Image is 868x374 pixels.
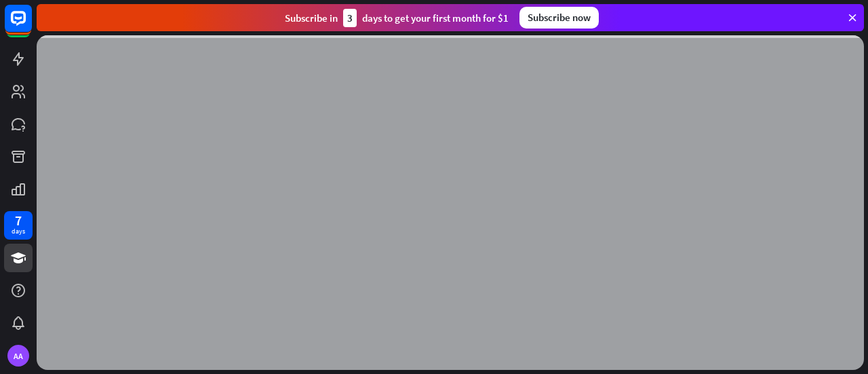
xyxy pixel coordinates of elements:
[519,7,599,29] div: Subscribe now
[343,9,357,27] div: 3
[15,214,22,227] div: 7
[12,227,25,236] div: days
[7,345,29,367] div: AA
[285,9,509,27] div: Subscribe in days to get your first month for $1
[4,211,33,240] a: 7 days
